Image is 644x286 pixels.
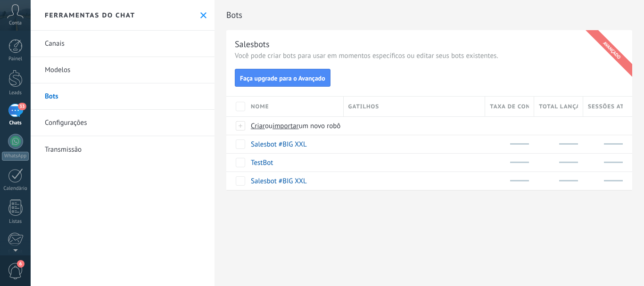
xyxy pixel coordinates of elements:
div: 0 [534,135,578,153]
span: Sessões ativas [588,102,623,111]
div: 140 [583,172,623,190]
a: Salesbot #BIG XXL [251,177,307,186]
span: Nome [251,102,269,111]
a: Transmissão [31,136,215,163]
a: Configurações [31,110,215,136]
div: 0 [534,154,578,172]
span: Criar [251,122,265,131]
div: Listas [2,219,29,225]
span: 6 [17,260,25,268]
span: um novo robô [299,122,341,131]
span: 33 [18,103,26,110]
span: Gatilhos [348,102,380,111]
span: Conta [9,20,22,26]
div: 0% [485,135,529,153]
div: Bots [583,117,623,135]
div: 0 [583,154,623,172]
div: 32% [485,172,529,190]
a: Salesbot #BIG XXL [251,140,307,149]
a: Bots [31,83,215,110]
a: Modelos [31,57,215,83]
a: Faça upgrade para o Avançado [235,73,330,82]
div: 0 [583,135,623,153]
div: Salesbots [235,39,270,49]
h2: Ferramentas do chat [45,11,135,19]
span: Taxa de conversão [490,102,529,111]
div: Chats [2,120,29,126]
div: 205 [534,172,578,190]
div: Leads [2,90,29,96]
a: TestBot [251,158,273,167]
span: Faça upgrade para o Avançado [240,75,325,82]
button: Faça upgrade para o Avançado [235,69,330,87]
p: Você pode criar bots para usar em momentos específicos ou editar seus bots existentes. [235,51,624,60]
h2: Bots [226,6,632,25]
span: importar [272,122,299,131]
div: WhatsApp [2,152,29,161]
span: Total lançado [539,102,578,111]
div: avançado [584,22,640,79]
div: Painel [2,56,29,62]
a: Canais [31,31,215,57]
div: 0% [485,154,529,172]
span: ou [265,122,272,131]
div: Calendário [2,186,29,192]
